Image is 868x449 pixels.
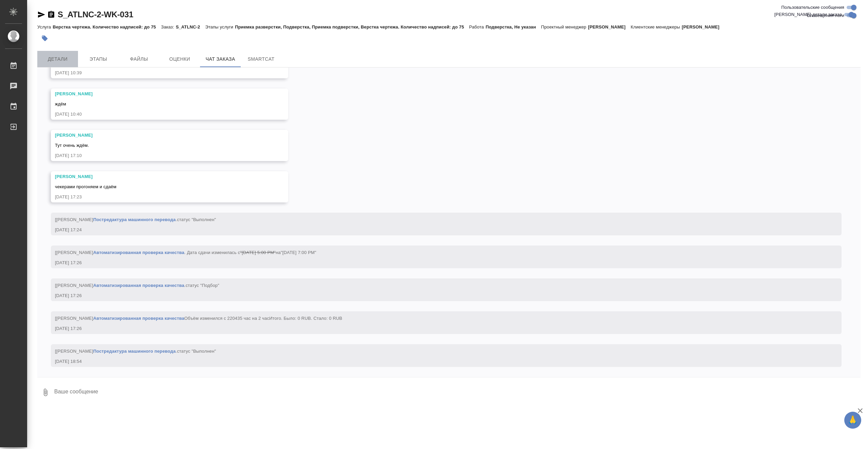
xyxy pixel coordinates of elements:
[123,55,155,63] span: Файлы
[55,283,219,288] span: [[PERSON_NAME] .
[235,24,469,30] p: Приемка разверстки, Подверстка, Приемка подверстки, Верстка чертежа. Количество надписей: до 75
[55,70,264,76] div: [DATE] 10:39
[55,111,264,118] div: [DATE] 10:40
[55,349,216,354] span: [[PERSON_NAME] .
[55,173,264,180] div: [PERSON_NAME]
[41,55,74,63] span: Детали
[93,283,184,288] a: Автоматизированная проверка качества
[163,55,196,63] span: Оценки
[93,250,184,255] a: Автоматизированная проверка качества
[55,101,66,106] span: ждём
[55,250,316,255] span: [[PERSON_NAME] . Дата сдачи изменилась с на
[55,152,264,159] div: [DATE] 17:10
[281,250,316,255] span: "[DATE] 7:00 PM"
[631,24,682,30] p: Клиентские менеджеры
[240,250,276,255] span: "[DATE] 5:00 PM"
[161,24,176,30] p: Заказ:
[93,316,184,321] a: Автоматизированная проверка качества
[82,55,115,63] span: Этапы
[486,24,541,30] p: Подверстка, Не указан
[781,4,844,11] span: Пользовательские сообщения
[93,349,176,354] a: Постредактура машинного перевода
[177,217,216,222] span: статус "Выполнен"
[47,11,55,19] button: Скопировать ссылку
[245,55,277,63] span: SmartCat
[58,10,133,19] a: S_ATLNC-2-WK-031
[55,217,216,222] span: [[PERSON_NAME] .
[55,358,818,365] div: [DATE] 18:54
[807,12,844,19] span: Оповещения-логи
[185,283,219,288] span: статус "Подбор"
[469,24,486,30] p: Работа
[55,292,818,299] div: [DATE] 17:26
[37,31,52,46] button: Добавить тэг
[55,259,818,266] div: [DATE] 17:26
[55,316,342,321] span: [[PERSON_NAME] Объём изменился с 220435 час на 2 час
[177,349,216,354] span: статус "Выполнен"
[176,24,205,30] p: S_ATLNC-2
[205,24,235,30] p: Этапы услуги
[93,217,176,222] a: Постредактура машинного перевода
[55,132,264,139] div: [PERSON_NAME]
[588,24,631,30] p: [PERSON_NAME]
[55,184,116,189] span: чекерами прогоняем и сдаём
[847,413,859,427] span: 🙏
[269,316,342,321] span: Итого. Было: 0 RUB. Стало: 0 RUB
[541,24,588,30] p: Проектный менеджер
[55,194,264,200] div: [DATE] 17:23
[55,91,264,97] div: [PERSON_NAME]
[844,412,861,429] button: 🙏
[37,24,53,30] p: Услуга
[682,24,725,30] p: [PERSON_NAME]
[37,11,45,19] button: Скопировать ссылку для ЯМессенджера
[53,24,161,30] p: Верстка чертежа. Количество надписей: до 75
[55,143,89,148] span: Тут очень ждём.
[774,11,842,18] span: [PERSON_NAME] детали заказа
[55,325,818,332] div: [DATE] 17:26
[204,55,237,63] span: Чат заказа
[55,227,818,233] div: [DATE] 17:24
